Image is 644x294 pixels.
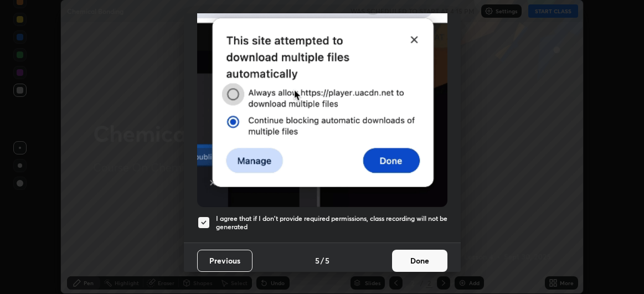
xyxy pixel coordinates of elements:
h4: 5 [325,255,329,266]
h4: / [321,255,324,266]
h5: I agree that if I don't provide required permissions, class recording will not be generated [216,214,447,231]
button: Previous [197,250,253,272]
h4: 5 [315,255,320,266]
button: Done [392,250,447,272]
